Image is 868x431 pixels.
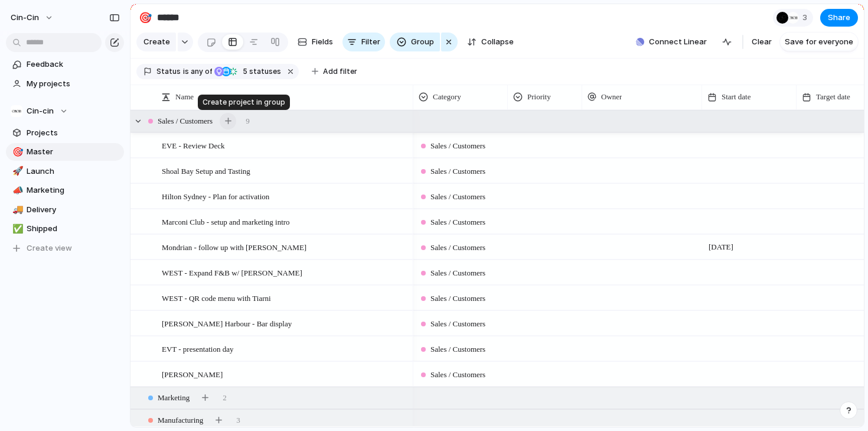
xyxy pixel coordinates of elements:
span: Sales / Customers [430,267,485,279]
button: 🎯 [11,146,22,158]
span: Clear [752,36,772,48]
span: Create view [27,242,72,254]
span: statuses [239,66,281,77]
button: 🎯 [136,8,155,27]
span: Category [433,91,461,103]
button: 📣 [11,184,22,196]
a: ✅Shipped [6,220,124,238]
span: Sales / Customers [430,216,485,228]
span: Priority [527,91,551,103]
span: Sales / Customers [430,343,485,355]
div: 🚚 [12,203,21,216]
span: Sales / Customers [430,318,485,330]
span: [PERSON_NAME] Harbour - Bar display [162,316,292,330]
span: Feedback [27,59,120,70]
span: any of [189,66,212,77]
span: WEST - Expand F&B w/ [PERSON_NAME] [162,265,302,279]
button: Share [820,9,858,27]
span: Master [27,146,120,158]
button: Create [136,33,176,51]
span: Projects [27,127,120,139]
a: 📣Marketing [6,182,124,199]
span: Sales / Customers [430,242,485,254]
span: EVE - Review Deck [162,138,225,152]
span: Sales / Customers [430,191,485,203]
button: cin-cin [5,8,60,27]
a: 🚀Launch [6,163,124,180]
a: Projects [6,124,124,142]
span: Collapse [481,36,514,48]
button: Cin-cin [6,102,124,120]
span: Shoal Bay Setup and Tasting [162,164,250,177]
a: 🎯Master [6,143,124,161]
div: 🎯 [12,145,21,159]
span: Sales / Customers [430,140,485,152]
span: 3 [236,414,240,426]
span: Marconi Club - setup and marketing intro [162,215,290,228]
span: Cin-cin [27,105,54,117]
button: Connect Linear [631,33,712,51]
span: is [183,66,189,77]
button: Filter [342,33,385,51]
span: Connect Linear [649,36,707,48]
span: Filter [361,36,380,48]
button: Add filter [305,63,364,80]
div: 🎯 [139,9,152,25]
a: My projects [6,75,124,93]
div: ✅ [12,222,21,236]
span: Status [156,66,181,77]
span: 3 [802,12,811,24]
span: EVT - presentation day [162,342,233,355]
button: Fields [293,33,338,51]
div: 📣 [12,184,21,197]
a: Feedback [6,56,124,73]
span: Create [143,36,170,48]
span: 5 [239,67,249,76]
span: Add filter [323,66,357,77]
a: 🚚Delivery [6,201,124,219]
span: Marketing [158,392,190,404]
div: Create project in group [198,95,290,110]
span: Shipped [27,223,120,235]
span: Save for everyone [785,36,853,48]
span: 9 [246,115,250,127]
button: Save for everyone [780,33,858,51]
span: Fields [312,36,333,48]
span: [DATE] [706,240,736,254]
span: Mondrian - follow up with [PERSON_NAME] [162,240,306,254]
span: Sales / Customers [430,293,485,304]
span: Start date [722,91,750,103]
button: Create view [6,239,124,257]
span: [PERSON_NAME] [162,367,223,381]
span: Hilton Sydney - Plan for activation [162,189,269,203]
span: Delivery [27,204,120,216]
div: 🚀 [12,164,21,178]
span: 2 [223,392,227,404]
span: Sales / Customers [158,115,213,127]
button: Group [390,33,440,51]
button: Clear [747,33,776,51]
span: Group [411,36,434,48]
button: ✅ [11,223,22,235]
span: Manufacturing [158,414,203,426]
span: WEST - QR code menu with Tiarni [162,291,271,304]
button: Collapse [462,33,518,51]
span: My projects [27,78,120,90]
span: Target date [816,91,850,103]
button: 5 statuses [213,65,283,78]
button: 🚀 [11,166,22,177]
span: Marketing [27,184,120,196]
span: Name [175,91,194,103]
span: Owner [601,91,622,103]
span: Launch [27,166,120,177]
button: isany of [181,65,214,78]
span: cin-cin [11,12,39,24]
span: Share [828,12,850,24]
span: Sales / Customers [430,166,485,177]
span: Sales / Customers [430,369,485,381]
